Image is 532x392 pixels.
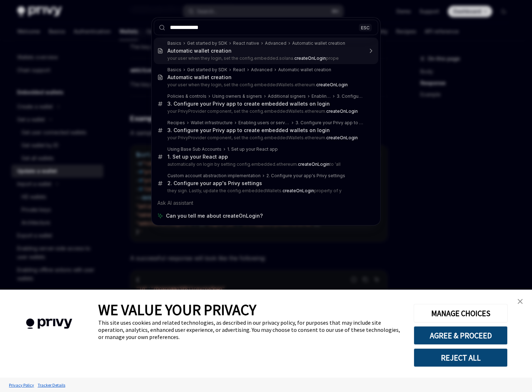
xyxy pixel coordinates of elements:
[98,319,403,340] div: This site uses cookies and related technologies, as described in our privacy policy, for purposes...
[326,135,358,140] b: createOnLogin
[167,188,363,194] p: they sign. Lastly, update the config.embeddedWallets. property of y
[167,82,363,88] p: your user when they login, set the config.embeddedWallets.ethereum.
[298,161,329,167] b: createOnLogin
[167,173,261,179] div: Custom account abstraction implementation
[266,173,345,179] div: 2. Configure your app's Privy settings
[212,93,262,99] div: Using owners & signers
[167,127,330,134] div: 3. Configure your Privy app to create embedded wallets on login
[251,67,272,73] div: Advanced
[265,40,286,46] div: Advanced
[167,161,363,167] p: automatically on login by setting config.embedded.ethereum. to 'all
[187,40,227,46] div: Get started by SDK
[167,180,262,187] div: 2. Configure your app's Privy settings
[98,300,256,319] span: WE VALUE YOUR PRIVACY
[191,120,233,126] div: Wallet infrastructure
[414,304,508,323] button: MANAGE CHOICES
[167,93,206,99] div: Policies & controls
[166,212,263,219] span: Can you tell me about createOnLogin?
[294,55,326,61] b: createOnLogin
[167,101,330,107] div: 3. Configure your Privy app to create embedded wallets on login
[295,120,363,126] div: 3. Configure your Privy app to create embedded wallets on login
[518,299,523,304] img: close banner
[233,67,245,73] div: React
[167,108,363,114] p: your PrivyProvider component, set the config.embeddedWallets.ethereum.
[167,48,232,54] div: Automatic wallet creation
[167,146,222,152] div: Using Base Sub Accounts
[268,93,306,99] div: Additional signers
[414,348,508,367] button: REJECT ALL
[167,55,363,61] p: your user when they login, set the config.embedded.solana. prope
[312,93,331,99] div: Enabling users or servers to execute transactions
[167,40,181,46] div: Basics
[36,379,67,391] a: Tracker Details
[167,74,232,81] div: Automatic wallet creation
[7,379,36,391] a: Privacy Policy
[282,188,314,193] b: createOnLogin
[414,326,508,345] button: AGREE & PROCEED
[227,146,278,152] div: 1. Set up your React app
[187,67,227,73] div: Get started by SDK
[233,40,259,46] div: React native
[238,120,290,126] div: Enabling users or servers to execute transactions
[316,82,348,87] b: createOnLogin
[167,120,185,126] div: Recipes
[337,93,363,99] div: 3. Configure your Privy app to create embedded wallets on login
[167,135,363,141] p: your PrivyProvider component, set the config.embeddedWallets.ethereum.
[167,67,181,73] div: Basics
[278,67,331,73] div: Automatic wallet creation
[326,108,358,114] b: createOnLogin
[154,197,378,209] div: Ask AI assistant
[359,24,372,31] div: ESC
[292,40,345,46] div: Automatic wallet creation
[167,154,228,160] div: 1. Set up your React app
[11,308,87,339] img: company logo
[513,294,527,309] a: close banner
